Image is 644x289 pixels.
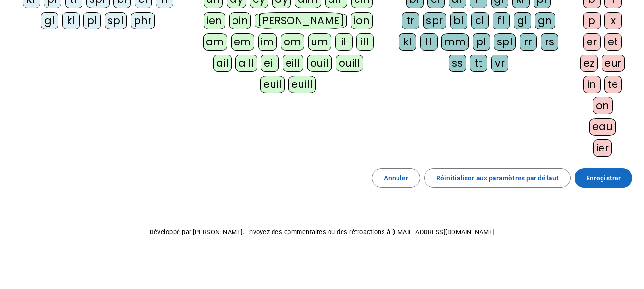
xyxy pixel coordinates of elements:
[356,33,374,51] div: ill
[436,172,559,184] span: Réinitialiser aux paramètres par défaut
[604,76,622,93] div: te
[520,33,537,51] div: rr
[258,33,277,51] div: im
[213,55,232,72] div: ail
[204,12,225,29] div: ien
[494,33,516,51] div: spl
[131,12,155,29] div: phr
[589,118,616,136] div: eau
[420,33,438,51] div: ll
[255,12,347,29] div: [PERSON_NAME]
[83,12,101,29] div: pl
[231,33,254,51] div: em
[604,12,622,29] div: x
[288,76,315,93] div: euill
[372,168,421,188] button: Annuler
[583,12,601,29] div: p
[423,12,446,29] div: spr
[473,33,490,51] div: pl
[384,172,409,184] span: Annuler
[281,33,304,51] div: om
[470,55,487,72] div: tt
[283,55,303,72] div: eill
[336,55,363,72] div: ouill
[593,139,612,157] div: ier
[449,55,466,72] div: ss
[105,12,127,29] div: spl
[8,226,636,238] p: Développé par [PERSON_NAME]. Envoyez des commentaires ou des rétroactions à [EMAIL_ADDRESS][DOMAI...
[575,168,632,188] button: Enregistrer
[602,55,625,72] div: eur
[260,76,285,93] div: euil
[580,55,598,72] div: ez
[450,12,467,29] div: bl
[229,12,251,29] div: oin
[583,33,601,51] div: er
[203,33,227,51] div: am
[586,172,621,184] span: Enregistrer
[351,12,373,29] div: ion
[491,55,508,72] div: vr
[471,12,489,29] div: cl
[261,55,279,72] div: eil
[424,168,571,188] button: Réinitialiser aux paramètres par défaut
[399,33,416,51] div: kl
[541,33,558,51] div: rs
[535,12,555,29] div: gn
[441,33,469,51] div: mm
[493,12,510,29] div: fl
[307,55,332,72] div: ouil
[235,55,257,72] div: aill
[583,76,601,93] div: in
[593,97,613,114] div: on
[62,12,80,29] div: kl
[335,33,353,51] div: il
[514,12,531,29] div: gl
[41,12,58,29] div: gl
[308,33,331,51] div: um
[604,33,622,51] div: et
[402,12,419,29] div: tr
